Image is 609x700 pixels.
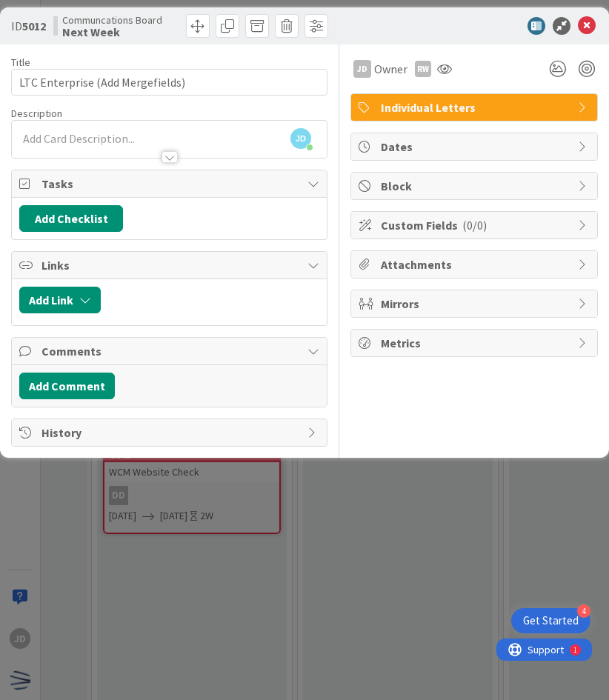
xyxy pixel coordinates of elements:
[62,14,162,26] span: Communcations Board
[11,69,327,96] input: type card name here...
[19,373,115,399] button: Add Comment
[381,177,570,195] span: Block
[11,56,30,69] label: Title
[381,334,570,352] span: Metrics
[290,128,311,149] span: JD
[381,99,570,116] span: Individual Letters
[381,256,570,273] span: Attachments
[22,19,46,33] b: 5012
[41,256,300,274] span: Links
[41,342,300,360] span: Comments
[374,60,407,78] span: Owner
[462,218,487,233] span: ( 0/0 )
[11,17,46,35] span: ID
[41,424,300,441] span: History
[31,2,67,20] span: Support
[381,216,570,234] span: Custom Fields
[77,6,81,18] div: 1
[62,26,162,38] b: Next Week
[353,60,371,78] div: JD
[19,287,101,313] button: Add Link
[381,138,570,156] span: Dates
[511,608,590,633] div: Open Get Started checklist, remaining modules: 4
[381,295,570,313] span: Mirrors
[41,175,300,193] span: Tasks
[523,613,579,628] div: Get Started
[415,61,431,77] div: RW
[577,604,590,618] div: 4
[11,107,62,120] span: Description
[19,205,123,232] button: Add Checklist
